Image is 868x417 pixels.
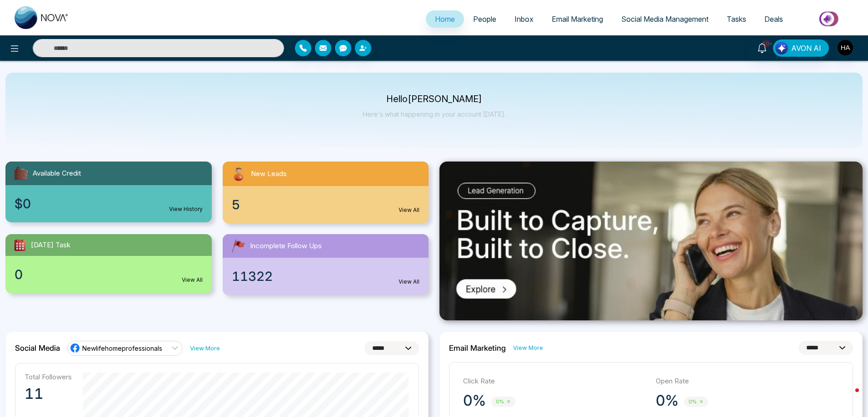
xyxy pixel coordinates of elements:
[25,385,72,403] p: 11
[232,267,273,286] span: 11322
[399,206,419,214] a: View All
[684,397,708,407] span: 0%
[230,165,247,182] img: newLeads.svg
[791,43,821,54] span: AVON AI
[250,241,322,251] span: Incomplete Follow Ups
[82,344,162,353] span: Newlifehomeprofessionals
[513,343,543,352] a: View More
[217,162,434,223] a: New Leads5View All
[621,15,708,24] span: Social Media Management
[764,15,783,24] span: Deals
[13,238,27,252] img: todayTask.svg
[426,10,464,28] a: Home
[463,392,486,410] p: 0%
[762,39,770,48] span: 10+
[797,9,863,29] img: Market-place.gif
[435,15,455,24] span: Home
[15,194,31,213] span: $0
[33,168,81,179] span: Available Credit
[727,15,746,24] span: Tasks
[463,376,647,387] p: Click Rate
[505,10,543,28] a: Inbox
[775,42,788,54] img: Lead Flow
[543,10,612,28] a: Email Marketing
[31,240,70,250] span: [DATE] Task
[25,373,72,381] p: Total Followers
[552,15,603,24] span: Email Marketing
[15,265,23,284] span: 0
[15,343,60,353] h2: Social Media
[751,39,773,55] a: 10+
[399,278,419,286] a: View All
[230,238,246,254] img: followUps.svg
[837,386,859,408] iframe: Intercom live chat
[449,343,506,353] h2: Email Marketing
[612,10,718,28] a: Social Media Management
[182,276,203,284] a: View All
[473,15,496,24] span: People
[169,205,203,213] a: View History
[439,162,863,320] img: .
[838,40,853,55] img: User Avatar
[773,39,829,57] button: AVON AI
[363,95,506,103] p: Hello [PERSON_NAME]
[13,165,29,182] img: availableCredit.svg
[656,392,678,410] p: 0%
[514,15,534,24] span: Inbox
[656,376,839,387] p: Open Rate
[217,234,434,295] a: Incomplete Follow Ups11322View All
[232,195,240,214] span: 5
[15,6,69,29] img: Nova CRM Logo
[755,10,792,28] a: Deals
[464,10,505,28] a: People
[251,169,287,179] span: New Leads
[363,110,506,118] p: Here's what happening in your account [DATE].
[190,344,220,353] a: View More
[491,397,515,407] span: 0%
[718,10,755,28] a: Tasks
